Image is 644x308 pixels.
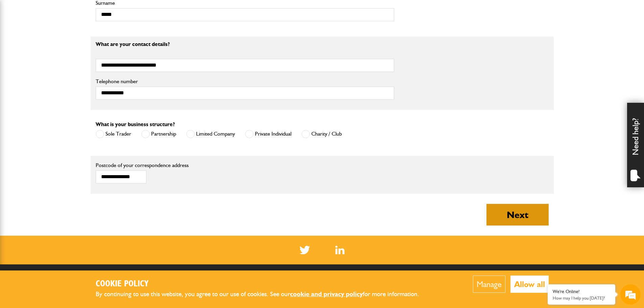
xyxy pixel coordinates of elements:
img: Twitter [300,246,310,254]
label: What is your business structure? [96,122,175,127]
p: By continuing to use this website, you agree to our use of cookies. See our for more information. [96,289,430,300]
p: What are your contact details? [96,42,394,47]
img: d_20077148190_company_1631870298795_20077148190 [11,38,28,47]
input: Enter your phone number [9,102,123,117]
div: Minimize live chat window [111,3,127,20]
label: Partnership [141,130,176,138]
img: Linked In [335,246,344,254]
div: We're Online! [553,289,610,294]
button: Manage [473,276,505,293]
a: cookie and privacy policy [290,290,363,298]
em: Start Chat [92,208,123,217]
label: Private Individual [245,130,291,138]
input: Enter your email address [9,82,123,97]
textarea: Type your message and hit 'Enter' [9,122,123,203]
label: Postcode of your correspondence address [96,163,199,168]
p: How may I help you today? [553,295,610,301]
label: Charity / Club [302,130,342,138]
input: Enter your last name [9,63,123,77]
a: LinkedIn [335,246,344,254]
label: Surname [96,0,394,6]
label: Telephone number [96,79,394,84]
label: Sole Trader [96,130,131,138]
div: Chat with us now [35,38,114,47]
div: Need help? [627,103,644,187]
label: Limited Company [186,130,235,138]
button: Allow all [510,276,549,293]
h2: Cookie Policy [96,279,430,289]
button: Next [486,204,549,226]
